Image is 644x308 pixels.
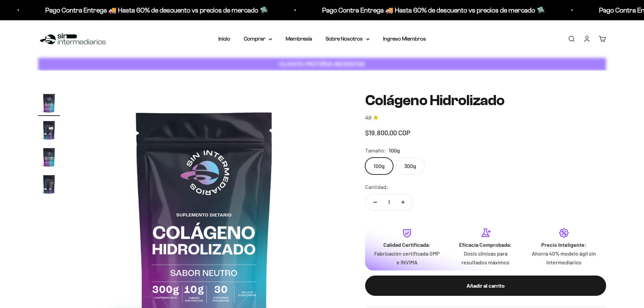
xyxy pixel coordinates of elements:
[365,194,385,210] button: Reducir cantidad
[365,92,606,109] h1: Colágeno Hidrolizado
[44,5,267,16] p: Pago Contra Entrega 🚚 Hasta 60% de descuento vs precios de mercado 🛸
[383,36,426,42] a: Ingreso Miembros
[452,249,519,266] p: Dosis clínicas para resultados máximos
[365,127,410,138] sale-price: $19.800,00 COP
[38,173,60,195] img: Colágeno Hidrolizado
[279,61,365,68] strong: CUANTA PROTEÍNA NECESITAS
[38,146,60,170] button: Ir al artículo 3
[38,119,60,143] button: Ir al artículo 2
[383,241,431,248] strong: Calidad Certificada:
[244,34,272,43] summary: Comprar
[321,5,544,16] p: Pago Contra Entrega 🚚 Hasta 60% de descuento vs precios de mercado 🛸
[38,119,60,141] img: Colágeno Hidrolizado
[38,92,60,116] button: Ir al artículo 1
[393,194,413,210] button: Aumentar cantidad
[365,183,388,191] label: Cantidad:
[389,146,400,155] span: 100g
[218,36,230,42] a: Inicio
[365,276,606,296] button: Añadir al carrito
[286,36,312,42] a: Membresía
[38,146,60,168] img: Colágeno Hidrolizado
[373,249,441,266] p: Fabricación certificada GMP e INVIMA
[541,241,587,248] strong: Precio Inteligente:
[459,241,512,248] strong: Eficacia Comprobada:
[530,249,598,266] p: Ahorra 40% modelo ágil sin intermediarios
[365,114,606,122] a: 4.84.8 de 5.0 estrellas
[38,92,60,114] img: Colágeno Hidrolizado
[379,281,593,290] div: Añadir al carrito
[365,114,371,122] span: 4.8
[365,146,386,155] legend: Tamaño:
[326,34,369,43] summary: Sobre Nosotros
[38,173,60,197] button: Ir al artículo 4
